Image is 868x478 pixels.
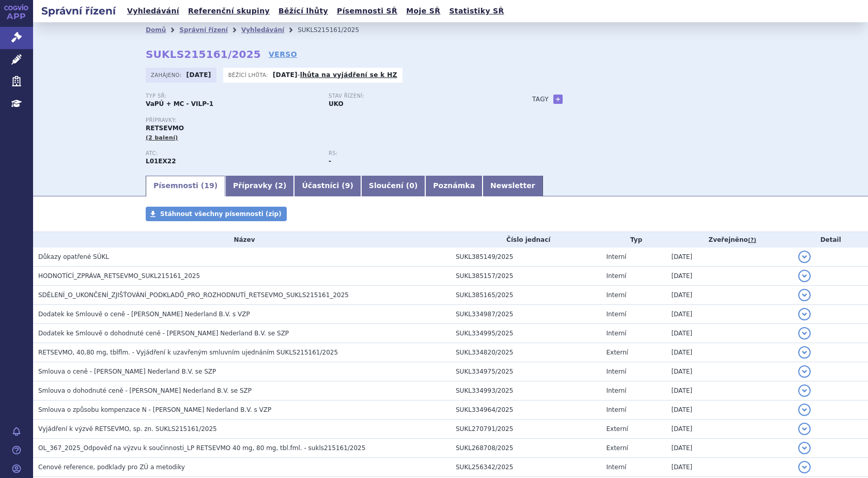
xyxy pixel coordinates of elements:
td: [DATE] [666,420,793,439]
button: detail [798,384,811,397]
a: Vyhledávání [241,26,284,34]
a: Referenční skupiny [185,4,273,18]
p: Stav řízení: [329,93,501,99]
th: Detail [793,232,868,248]
a: Domů [146,26,166,34]
span: Interní [606,387,626,394]
span: Interní [606,406,626,413]
p: ATC: [146,150,318,157]
td: SUKL385149/2025 [451,248,601,267]
button: detail [798,423,811,435]
span: Stáhnout všechny písemnosti (zip) [160,210,282,218]
strong: SUKLS215161/2025 [146,48,261,60]
span: Smlouva o dohodnuté ceně - Eli Lilly Nederland B.V. se SZP [38,387,252,394]
td: SUKL385157/2025 [451,267,601,286]
span: Vyjádření k výzvě RETSEVMO, sp. zn. SUKLS215161/2025 [38,425,217,433]
p: - [273,71,397,79]
th: Číslo jednací [451,232,601,248]
th: Název [33,232,451,248]
span: Interní [606,368,626,375]
strong: UKO [329,100,344,107]
span: 19 [204,181,214,190]
td: SUKL270791/2025 [451,420,601,439]
a: Písemnosti (19) [146,176,225,196]
td: SUKL334964/2025 [451,400,601,420]
a: + [553,95,563,104]
td: [DATE] [666,458,793,477]
button: detail [798,346,811,359]
a: Písemnosti SŘ [334,4,400,18]
td: [DATE] [666,286,793,305]
button: detail [798,289,811,301]
button: detail [798,308,811,320]
span: Externí [606,444,628,452]
abbr: (?) [748,237,756,244]
td: SUKL334987/2025 [451,305,601,324]
span: Interní [606,330,626,337]
span: Dodatek ke Smlouvě o dohodnuté ceně - Eli Lilly Nederland B.V. se SZP [38,330,289,337]
strong: [DATE] [187,71,211,79]
p: RS: [329,150,501,157]
strong: VaPÚ + MC - VILP-1 [146,100,213,107]
span: Zahájeno: [151,71,183,79]
span: Dodatek ke Smlouvě o ceně - Eli Lilly Nederland B.V. s VZP [38,311,250,318]
th: Zveřejněno [666,232,793,248]
a: lhůta na vyjádření se k HZ [300,71,397,79]
span: Cenové reference, podklady pro ZÚ a metodiky [38,464,185,471]
span: Smlouva o ceně - Eli Lilly Nederland B.V. se SZP [38,368,216,375]
a: Newsletter [483,176,543,196]
span: Interní [606,311,626,318]
span: 0 [409,181,414,190]
td: SUKL385165/2025 [451,286,601,305]
strong: - [329,158,331,165]
span: Interní [606,464,626,471]
td: [DATE] [666,248,793,267]
span: Běžící lhůta: [228,71,270,79]
a: Vyhledávání [124,4,182,18]
span: RETSEVMO, 40,80 mg, tblflm. - Vyjádření k uzavřeným smluvním ujednáním SUKLS215161/2025 [38,349,338,356]
span: Externí [606,425,628,433]
p: Typ SŘ: [146,93,318,99]
a: Účastníci (9) [294,176,361,196]
span: Externí [606,349,628,356]
span: Důkazy opatřené SÚKL [38,253,109,260]
td: SUKL256342/2025 [451,458,601,477]
button: detail [798,365,811,378]
button: detail [798,251,811,263]
span: Smlouva o způsobu kompenzace N - Eli Lilly Nederland B.V. s VZP [38,406,271,413]
span: Interní [606,272,626,280]
button: detail [798,327,811,340]
span: HODNOTÍCÍ_ZPRÁVA_RETSEVMO_SUKL215161_2025 [38,272,200,280]
td: SUKL334995/2025 [451,324,601,343]
td: [DATE] [666,324,793,343]
button: detail [798,404,811,416]
span: OL_367_2025_Odpověď na výzvu k součinnosti_LP RETSEVMO 40 mg, 80 mg, tbl.fml. - sukls215161/2025 [38,444,365,452]
span: (2 balení) [146,134,178,141]
td: [DATE] [666,381,793,400]
a: Statistiky SŘ [446,4,507,18]
td: [DATE] [666,362,793,381]
a: Stáhnout všechny písemnosti (zip) [146,207,287,221]
td: SUKL268708/2025 [451,439,601,458]
span: SDĚLENÍ_O_UKONČENÍ_ZJIŠŤOVÁNÍ_PODKLADŮ_PRO_ROZHODNUTÍ_RETSEVMO_SUKLS215161_2025 [38,291,349,299]
button: detail [798,270,811,282]
a: Běžící lhůty [275,4,331,18]
p: Přípravky: [146,117,512,124]
td: [DATE] [666,400,793,420]
a: Moje SŘ [403,4,443,18]
span: Interní [606,253,626,260]
a: Poznámka [425,176,483,196]
td: [DATE] [666,267,793,286]
span: 2 [278,181,283,190]
td: SUKL334820/2025 [451,343,601,362]
button: detail [798,461,811,473]
td: SUKL334975/2025 [451,362,601,381]
span: Interní [606,291,626,299]
strong: SELPERKATINIB [146,158,176,165]
a: VERSO [269,49,297,59]
a: Správní řízení [179,26,228,34]
td: [DATE] [666,305,793,324]
a: Přípravky (2) [225,176,294,196]
span: RETSEVMO [146,125,184,132]
td: [DATE] [666,343,793,362]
